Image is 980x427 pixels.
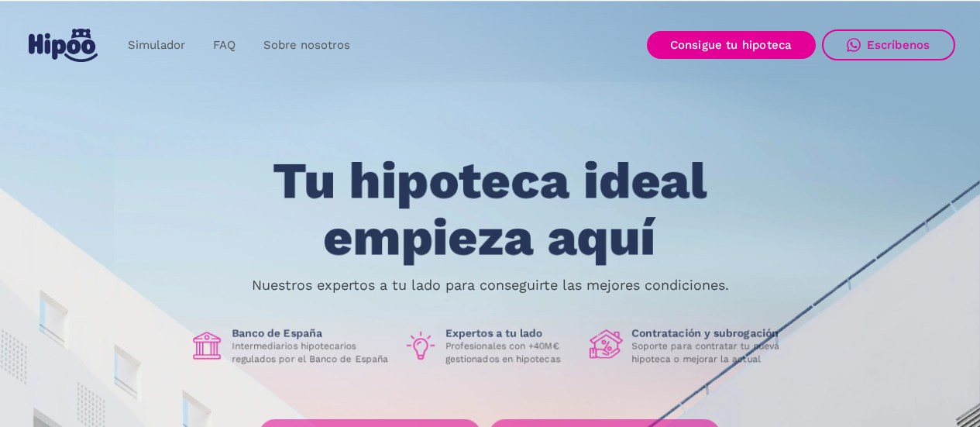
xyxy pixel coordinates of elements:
[196,153,783,266] h1: Tu hipoteca ideal empieza aquí
[867,38,930,52] div: Escríbenos
[232,326,391,340] h1: Banco de España
[822,29,955,60] a: Escríbenos
[232,340,391,365] p: Intermediarios hipotecarios regulados por el Banco de España
[249,30,364,60] a: Sobre nosotros
[114,30,199,60] a: Simulador
[631,340,791,365] p: Soporte para contratar tu nueva hipoteca o mejorar la actual
[199,30,249,60] a: FAQ
[631,326,791,340] h1: Contratación y subrogación
[445,326,577,340] h1: Expertos a tu lado
[252,279,729,291] p: Nuestros expertos a tu lado para conseguirte las mejores condiciones.
[445,340,577,365] p: Profesionales con +40M€ gestionados en hipotecas
[647,31,816,59] a: Consigue tu hipoteca
[26,22,101,68] a: home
